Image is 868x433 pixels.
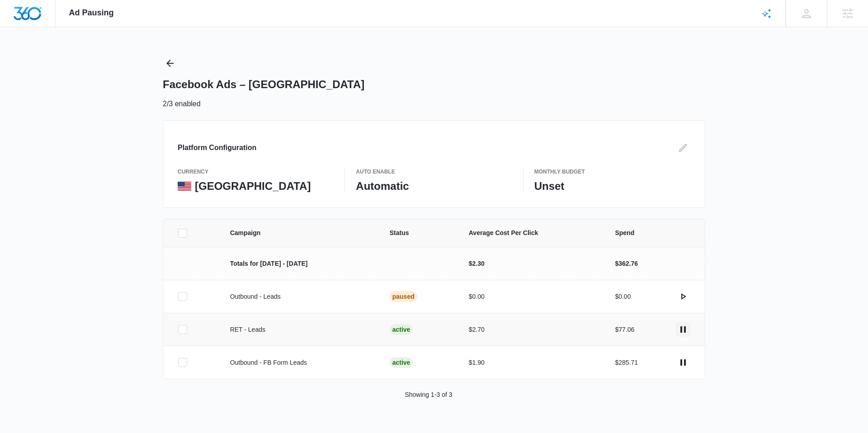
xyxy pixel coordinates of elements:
[178,182,191,191] img: United States
[676,289,690,304] button: actions.activate
[615,228,690,238] span: Spend
[69,8,114,18] span: Ad Pausing
[469,325,594,334] p: $2.70
[676,141,690,155] button: Edit
[390,291,417,302] div: Paused
[14,24,22,31] img: website_grey.svg
[230,292,368,301] p: Outbound - Leads
[230,259,368,268] p: Totals for [DATE] - [DATE]
[163,56,177,71] button: Back
[14,14,22,22] img: logo_orange.svg
[615,259,638,268] p: $362.76
[163,78,364,91] h1: Facebook Ads – [GEOGRAPHIC_DATA]
[24,52,32,60] img: tab_domain_overview_orange.svg
[676,355,690,370] button: actions.pause
[615,358,638,367] p: $285.71
[615,292,631,301] p: $0.00
[178,142,256,153] h3: Platform Configuration
[25,14,44,22] div: v 4.0.25
[100,53,152,59] div: Keywords by Traffic
[405,390,452,400] p: Showing 1-3 of 3
[90,52,97,60] img: tab_keywords_by_traffic_grey.svg
[356,179,512,193] p: Automatic
[34,53,81,59] div: Domain Overview
[390,357,413,368] div: Active
[178,168,334,176] p: currency
[163,99,201,109] p: 2/3 enabled
[24,24,99,31] div: Domain: [DOMAIN_NAME]
[469,228,594,238] span: Average Cost Per Click
[390,228,447,238] span: Status
[534,168,690,176] p: Monthly Budget
[195,179,311,193] p: [GEOGRAPHIC_DATA]
[230,228,368,238] span: Campaign
[469,259,594,268] p: $2.30
[469,292,594,301] p: $0.00
[356,168,512,176] p: Auto Enable
[676,322,690,337] button: actions.pause
[615,325,634,334] p: $77.06
[230,358,368,367] p: Outbound - FB Form Leads
[469,358,594,367] p: $1.90
[390,324,413,335] div: Active
[534,179,690,193] p: Unset
[230,325,368,334] p: RET - Leads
